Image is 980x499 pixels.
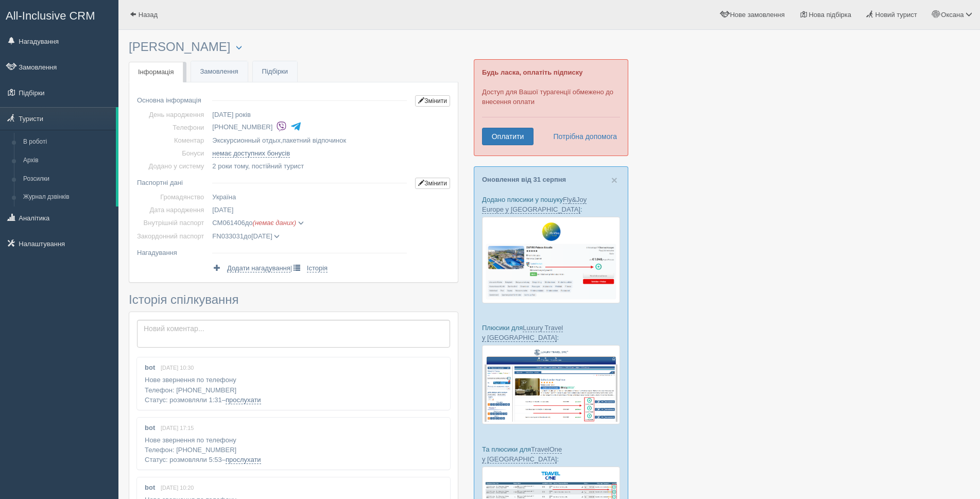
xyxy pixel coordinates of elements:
td: День народження [137,108,208,121]
td: Дата народження [137,203,208,216]
p: Плюсики для : [482,323,620,342]
span: [DATE] 17:15 [161,425,194,431]
a: Архів [19,151,116,170]
span: Історія [307,264,328,272]
td: Україна [208,191,411,203]
td: Экскурсионный отдых,пакетний відпочинок [208,134,411,147]
div: Нове звернення по телефону Телефон: [PHONE_NUMBER] Статус: розмовляли 1:31 [137,357,450,409]
h3: [PERSON_NAME] [129,40,458,54]
td: , постійний турист [208,160,411,173]
a: TravelOne у [GEOGRAPHIC_DATA] [482,445,562,463]
a: Потрібна допомога [546,128,617,145]
a: Оновлення від 31 серпня [482,176,566,183]
span: 2 роки тому [212,162,248,170]
a: прослухати [226,456,261,464]
span: – [222,396,261,404]
td: Основна інформація [137,90,208,108]
span: Оксана [941,11,964,19]
a: В роботі [19,133,116,151]
a: Оплатити [482,128,534,145]
span: FN033031 [212,232,244,240]
span: Новий турист [875,11,917,19]
a: Розсилки [19,170,116,188]
a: Інформація [129,62,183,83]
div: Доступ для Вашої турагенції обмежено до внесення оплати [474,59,628,156]
td: Закордонний паспорт [137,230,208,243]
td: Коментар [137,134,208,147]
img: viber-colored.svg [276,121,287,132]
span: (немає даних) [253,219,296,227]
span: Нова підбірка [809,11,851,19]
span: до [212,219,303,227]
span: СМ061406 [212,219,245,227]
span: [DATE] 10:20 [161,485,194,491]
span: × [611,174,617,186]
span: [DATE] [251,232,272,240]
img: luxury-travel-%D0%BF%D0%BE%D0%B4%D0%B1%D0%BE%D1%80%D0%BA%D0%B0-%D1%81%D1%80%D0%BC-%D0%B4%D0%BB%D1... [482,345,620,424]
button: Close [611,175,617,185]
span: – [222,456,261,464]
a: Luxury Travel у [GEOGRAPHIC_DATA] [482,324,563,342]
p: Та плюсики для : [482,444,620,464]
span: до [212,232,280,240]
span: Назад [139,11,158,19]
a: прослухати [226,396,261,404]
a: Замовлення [191,61,248,82]
a: Підбірки [253,61,297,82]
td: Нагадування [137,243,208,259]
a: Журнал дзвінків [19,188,116,207]
p: Додано плюсики у пошуку : [482,195,620,214]
div: Нове звернення по телефону Телефон: [PHONE_NUMBER] Статус: розмовляли 5:53 [137,418,450,470]
td: [DATE] років [208,108,411,121]
span: All-Inclusive CRM [6,9,95,22]
div: | [212,261,411,273]
a: Змінити [415,95,450,107]
td: Телефони [137,121,208,134]
b: Будь ласка, оплатіть підписку [482,68,582,76]
span: [DATE] 10:30 [161,365,194,371]
a: немає доступних бонусів [212,149,290,158]
h3: Історія спілкування [129,293,458,306]
span: [DATE] [212,206,233,214]
img: fly-joy-de-proposal-crm-for-travel-agency.png [482,217,620,303]
td: Бонуси [137,147,208,160]
li: [PHONE_NUMBER] [212,120,411,134]
a: Змінити [415,178,450,189]
td: Паспортні дані [137,173,208,191]
td: Внутрішній паспорт [137,216,208,229]
b: bot [145,364,155,371]
span: Інформація [138,68,174,76]
img: telegram-colored-4375108.svg [290,121,301,132]
a: Історія [292,263,328,273]
td: Додано у систему [137,160,208,173]
a: Додати нагадування [212,263,290,273]
b: bot [145,484,155,491]
a: Fly&Joy Europe у [GEOGRAPHIC_DATA] [482,196,587,214]
a: All-Inclusive CRM [1,1,118,29]
b: bot [145,424,155,432]
span: Нове замовлення [730,11,784,19]
span: Додати нагадування [227,264,290,272]
td: Громадянство [137,191,208,203]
